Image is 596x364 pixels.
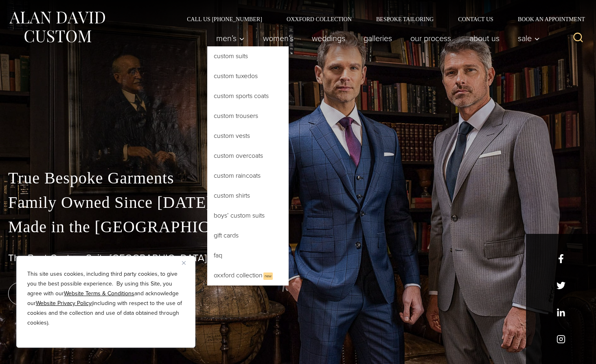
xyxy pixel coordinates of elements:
[8,282,122,305] a: book an appointment
[207,186,289,205] a: Custom Shirts
[568,28,588,48] button: View Search Form
[8,166,588,239] p: True Bespoke Garments Family Owned Since [DATE] Made in the [GEOGRAPHIC_DATA]
[207,206,289,225] a: Boys’ Custom Suits
[207,86,289,106] a: Custom Sports Coats
[518,34,540,42] span: Sale
[207,126,289,146] a: Custom Vests
[207,46,289,66] a: Custom Suits
[207,66,289,86] a: Custom Tuxedos
[175,16,274,22] a: Call Us [PHONE_NUMBER]
[364,16,446,22] a: Bespoke Tailoring
[207,266,289,286] a: Oxxford CollectionNew
[263,272,273,280] span: New
[182,258,192,268] button: Close
[303,30,355,46] a: weddings
[8,9,106,45] img: Alan David Custom
[355,30,401,46] a: Galleries
[27,269,184,328] p: This site uses cookies, including third party cookies, to give you the best possible experience. ...
[401,30,460,46] a: Our Process
[207,226,289,245] a: Gift Cards
[8,252,588,264] h1: The Best Custom Suits [GEOGRAPHIC_DATA] Has to Offer
[36,299,92,307] a: Website Privacy Policy
[506,16,588,22] a: Book an Appointment
[216,34,245,42] span: Men’s
[207,166,289,185] a: Custom Raincoats
[182,261,186,265] img: Close
[446,16,506,22] a: Contact Us
[175,16,588,22] nav: Secondary Navigation
[460,30,509,46] a: About Us
[207,106,289,126] a: Custom Trousers
[207,146,289,166] a: Custom Overcoats
[64,289,134,298] a: Website Terms & Conditions
[274,16,364,22] a: Oxxford Collection
[254,30,303,46] a: Women’s
[207,30,544,46] nav: Primary Navigation
[207,246,289,265] a: FAQ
